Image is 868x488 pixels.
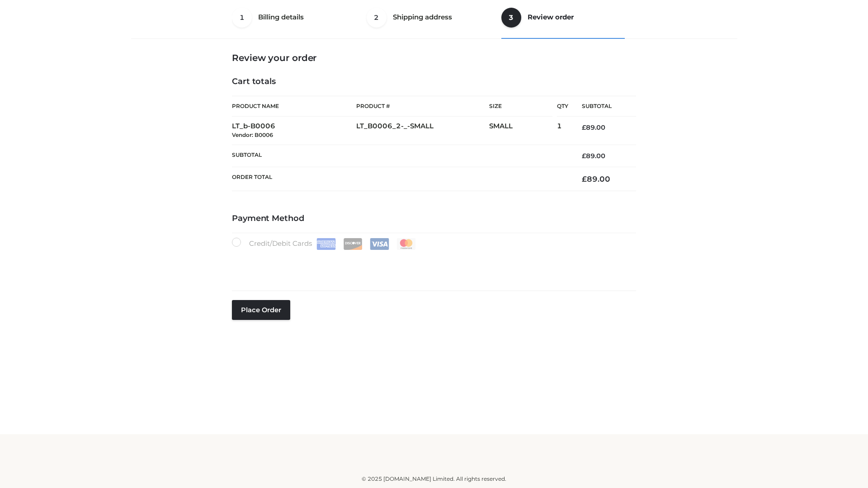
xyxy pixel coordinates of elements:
span: £ [582,123,586,131]
th: Subtotal [232,145,568,167]
th: Product # [356,96,489,117]
td: 1 [557,117,568,145]
bdi: 89.00 [582,123,605,131]
label: Credit/Debit Cards [232,238,417,250]
button: Place order [232,300,290,320]
img: Amex [316,238,336,250]
bdi: 89.00 [582,152,605,160]
small: Vendor: B0006 [232,131,273,138]
th: Order Total [232,167,568,191]
h3: Review your order [232,52,636,63]
span: £ [582,174,587,183]
td: SMALL [489,117,557,145]
bdi: 89.00 [582,174,610,183]
img: Mastercard [396,238,416,250]
td: LT_b-B0006 [232,117,356,145]
th: Subtotal [568,96,636,117]
h4: Payment Method [232,214,636,224]
div: © 2025 [DOMAIN_NAME] Limited. All rights reserved. [134,474,734,483]
img: Discover [343,238,363,250]
td: LT_B0006_2-_-SMALL [356,117,489,145]
img: Visa [370,238,389,250]
th: Product Name [232,96,356,117]
th: Size [489,96,552,117]
iframe: Secure payment input frame [230,248,634,281]
h4: Cart totals [232,77,636,87]
span: £ [582,152,586,160]
th: Qty [557,96,568,117]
